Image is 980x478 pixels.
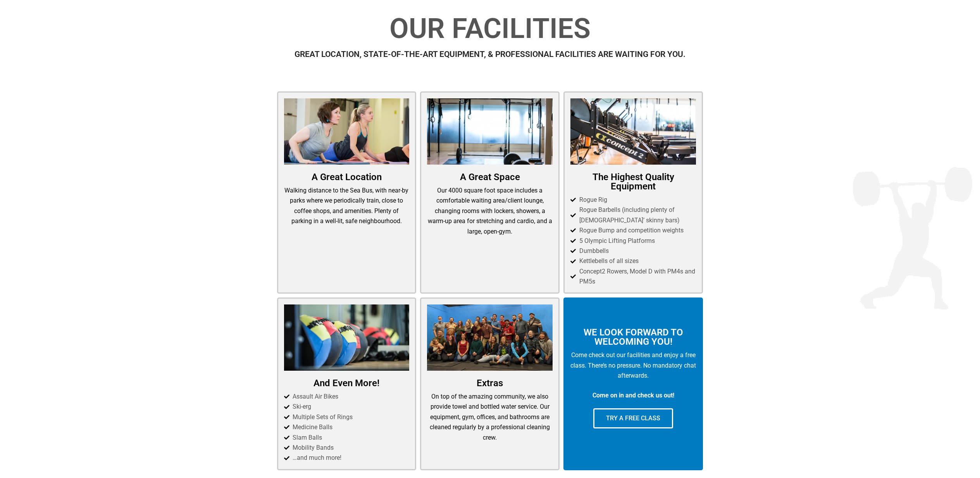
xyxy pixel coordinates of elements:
span: Slam Balls [291,433,322,443]
p: On top of the amazing community, we also provide towel and bottled water service. Our equipment, ... [427,392,553,443]
a: Try a Free Class [593,408,673,428]
h5: We look forward to welcoming you! [569,328,697,346]
h5: Extras [427,378,553,388]
span: Concept2 Rowers, Model D with PM4s and PM5s [577,267,696,287]
span: Kettlebells of all sizes [577,256,639,266]
span: Mobility Bands [291,443,334,453]
span: Dumbbells [577,246,609,256]
span: Rogue Rig [577,195,607,205]
h5: A Great Space [427,172,553,182]
span: …and much more! [291,453,341,463]
span: 5 Olympic Lifting Platforms [577,236,655,246]
b: Come on in and check us out! [592,392,674,399]
span: Rogue Bump and competition weights [577,225,684,236]
span: Assault Air Bikes [291,392,338,402]
h5: The Highest Quality Equipment [570,172,696,191]
h5: And Even More! [284,378,410,388]
span: Rogue Barbells (including plenty of [DEMOGRAPHIC_DATA]’ skinny bars) [577,205,696,225]
p: Our 4000 square foot space includes a comfortable waiting area/client lounge, changing rooms with... [427,186,553,237]
p: Walking distance to the Sea Bus, with near-by parks where we periodically train, close to coffee ... [284,186,410,227]
p: Come check out our facilities and enjoy a free class. There’s no pressure. No mandatory chat afte... [569,350,697,381]
span: Ski-erg [291,402,311,412]
h5: A Great Location [284,172,410,182]
span: Medicine Balls [291,422,332,432]
span: Try a Free Class [606,415,660,421]
span: Multiple Sets of Rings [291,412,353,422]
h1: Our Facilities [275,15,705,43]
h2: GREAT LOCATION, STATE-OF-THE-ART EQUIPMENT, & PROFESSIONAL FACILITIES ARE WAITING FOR YOU. [275,50,705,58]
